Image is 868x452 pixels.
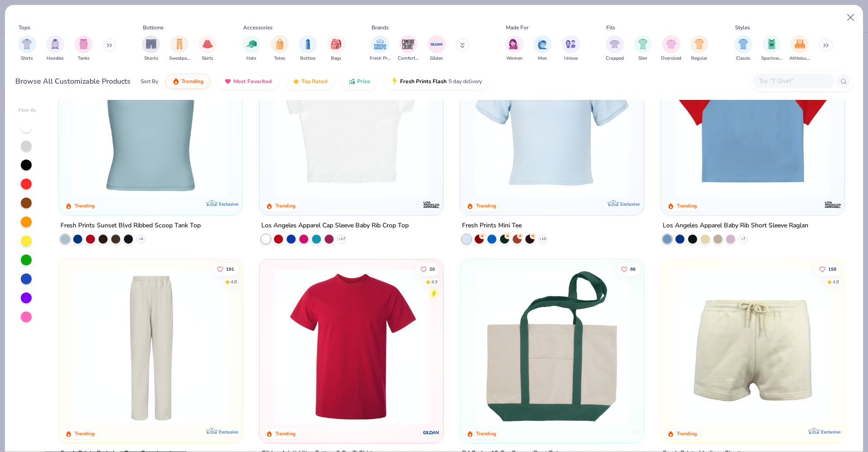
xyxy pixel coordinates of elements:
button: Fresh Prints Flash5 day delivery [384,74,489,89]
button: filter button [661,35,681,62]
img: Sportswear Image [767,39,777,49]
img: 0ed6d0be-3a42-4fd2-9b2a-c5ffc757fdcf [68,268,233,425]
button: filter button [271,35,289,62]
button: filter button [606,35,624,62]
span: Women [506,55,523,62]
div: filter for Sweatpants [169,35,190,62]
img: Men Image [538,39,547,49]
img: dcfe7741-dfbe-4acc-ad9a-3b0f92b71621 [469,40,635,197]
span: Gildan [430,55,443,62]
button: filter button [789,35,810,62]
div: filter for Shorts [142,35,160,62]
img: BAGedge logo [623,424,641,442]
button: filter button [299,35,317,62]
div: filter for Comfort Colors [398,35,419,62]
span: Exclusive [219,201,238,207]
button: filter button [505,35,524,62]
div: filter for Sportswear [761,35,782,62]
span: + 10 [539,236,546,241]
span: Regular [691,55,708,62]
button: filter button [690,35,708,62]
img: Shorts Image [146,39,156,49]
span: Athleisure [789,55,810,62]
button: Top Rated [286,74,334,89]
span: Men [538,55,547,62]
div: filter for Women [505,35,524,62]
button: filter button [734,35,752,62]
div: filter for Men [533,35,552,62]
img: TopRated.gif [292,78,300,85]
img: Skirts Image [203,39,213,49]
div: filter for Hats [242,35,260,62]
div: Accessories [243,24,273,32]
span: Trending [181,78,203,85]
img: 3c1a081b-6ca8-4a00-a3b6-7ee979c43c2b [269,268,434,425]
span: Price [357,78,370,85]
span: Bottles [300,55,316,62]
span: Hoodies [47,55,64,62]
span: 158 [828,267,836,272]
div: Tops [19,24,30,32]
span: Top Rated [302,78,327,85]
img: 57e454c6-5c1c-4246-bc67-38b41f84003c [670,268,835,425]
button: Like [213,263,239,276]
span: Unisex [564,55,578,62]
button: filter button [46,35,64,62]
button: Like [617,263,640,276]
img: Oversized Image [666,39,676,49]
button: filter button [398,35,419,62]
img: trending.gif [172,78,179,85]
div: Styles [735,24,750,32]
img: Athleisure Image [795,39,805,49]
span: Shorts [144,55,158,62]
span: + 6 [139,236,143,241]
span: Comfort Colors [398,55,419,62]
img: 1633acb1-e9a5-445a-8601-4ed2dacc642d [670,40,835,197]
span: Cropped [606,55,624,62]
button: filter button [198,35,217,62]
span: Exclusive [620,201,640,207]
button: filter button [142,35,160,62]
img: Classic Image [738,39,749,49]
div: filter for Gildan [428,35,446,62]
div: filter for Hoodies [46,35,64,62]
img: Sweatpants Image [175,39,184,49]
button: filter button [169,35,190,62]
span: 86 [630,267,636,272]
img: most_fav.gif [224,78,231,85]
span: 5 day delivery [448,76,482,87]
div: Fresh Prints Sunset Blvd Ribbed Scoop Tank Top [61,220,201,231]
button: Price [341,74,377,89]
img: Hats Image [246,39,257,49]
img: Fresh Prints Image [373,38,387,51]
span: Exclusive [821,429,840,435]
span: Fresh Prints Flash [400,78,447,85]
button: filter button [428,35,446,62]
div: filter for Classic [734,35,752,62]
span: Shirts [21,55,33,62]
img: Gildan Image [430,38,443,51]
span: Skirts [202,55,213,62]
span: Bags [331,55,341,62]
div: filter for Cropped [606,35,624,62]
span: 191 [226,267,235,272]
button: Close [842,9,859,26]
button: filter button [562,35,580,62]
span: Tanks [78,55,90,62]
img: 0486bd9f-63a6-4ed9-b254-6ac5fae3ddb5 [469,268,635,425]
div: filter for Skirts [198,35,217,62]
span: + 7 [741,236,745,241]
span: Classic [736,55,750,62]
img: b0603986-75a5-419a-97bc-283c66fe3a23 [269,40,434,197]
span: Sportswear [761,55,782,62]
button: Trending [165,74,210,89]
div: filter for Bottles [299,35,317,62]
span: Hats [246,55,256,62]
div: filter for Totes [271,35,289,62]
img: Hoodies Image [50,39,60,49]
img: Slim Image [638,39,648,49]
img: Gildan logo [422,424,440,442]
div: Los Angeles Apparel Baby Rib Short Sleeve Raglan [663,220,808,231]
div: 4.8 [833,279,839,286]
div: Made For [506,24,528,32]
